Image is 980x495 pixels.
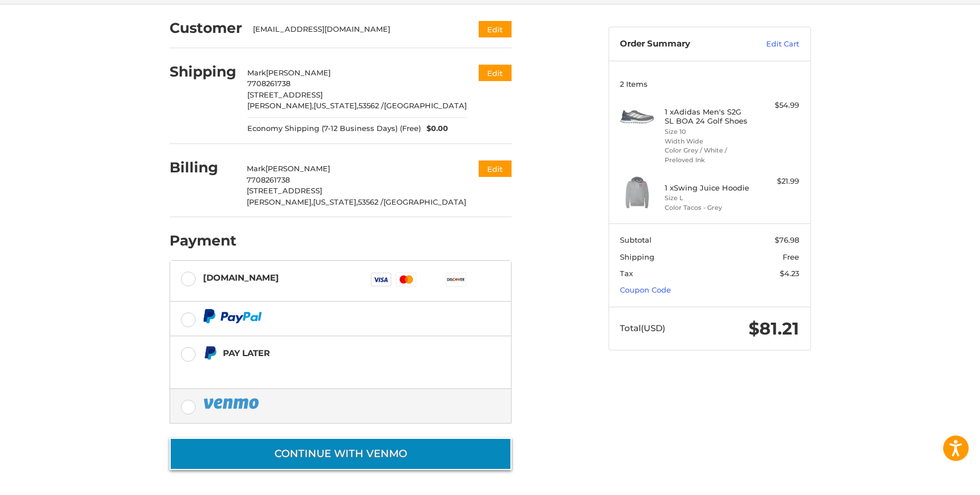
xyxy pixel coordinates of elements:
[479,160,512,177] button: Edit
[749,318,799,339] span: $81.21
[665,137,751,146] li: Width Wide
[203,396,261,411] img: PayPal icon
[203,268,279,287] div: [DOMAIN_NAME]
[754,100,799,111] div: $54.99
[358,197,383,206] span: 53562 /
[620,39,742,50] h3: Order Summary
[170,63,236,81] h2: Shipping
[247,197,313,206] span: [PERSON_NAME],
[314,101,358,110] span: [US_STATE],
[665,203,751,213] li: Color Tacos - Grey
[247,175,290,184] span: 7708261738
[665,183,751,192] h4: 1 x Swing Juice Hoodie
[479,21,512,37] button: Edit
[775,235,799,244] span: $76.98
[665,146,751,164] li: Color Grey / White / Preloved Ink
[620,79,799,88] h3: 2 Items
[247,90,323,99] span: [STREET_ADDRESS]
[247,164,265,173] span: Mark
[754,176,799,187] div: $21.99
[620,252,654,261] span: Shipping
[479,65,512,81] button: Edit
[203,365,440,375] iframe: PayPal Message 1
[665,127,751,137] li: Size 10
[421,123,448,134] span: $0.00
[170,159,236,176] h2: Billing
[203,346,217,360] img: Pay Later icon
[313,197,358,206] span: [US_STATE],
[203,309,262,323] img: PayPal icon
[247,123,421,134] span: Economy Shipping (7-12 Business Days) (Free)
[247,101,314,110] span: [PERSON_NAME],
[223,344,440,362] div: Pay Later
[780,269,799,278] span: $4.23
[247,186,322,195] span: [STREET_ADDRESS]
[665,193,751,203] li: Size L
[265,164,330,173] span: [PERSON_NAME]
[247,68,266,77] span: Mark
[742,39,799,50] a: Edit Cart
[620,235,652,244] span: Subtotal
[170,438,512,470] button: Continue with Venmo
[665,107,751,126] h4: 1 x Adidas Men's S2G SL BOA 24 Golf Shoes
[170,232,236,249] h2: Payment
[620,323,665,333] span: Total (USD)
[620,269,633,278] span: Tax
[247,79,290,88] span: 7708261738
[384,101,467,110] span: [GEOGRAPHIC_DATA]
[253,24,457,35] div: [EMAIL_ADDRESS][DOMAIN_NAME]
[783,252,799,261] span: Free
[886,464,980,495] iframe: Google Customer Reviews
[383,197,466,206] span: [GEOGRAPHIC_DATA]
[170,19,242,37] h2: Customer
[358,101,384,110] span: 53562 /
[266,68,331,77] span: [PERSON_NAME]
[620,285,671,294] a: Coupon Code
